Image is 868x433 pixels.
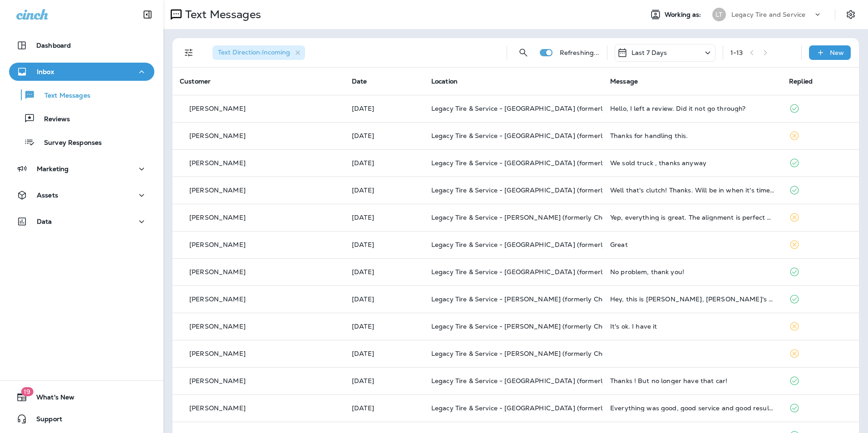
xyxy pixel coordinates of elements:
button: Settings [843,6,859,23]
span: Legacy Tire & Service - [PERSON_NAME] (formerly Chelsea Tire Pros) [431,349,650,358]
div: Well that's clutch! Thanks. Will be in when it's time. Thank you [610,187,774,194]
span: Legacy Tire & Service - [GEOGRAPHIC_DATA] (formerly Magic City Tire & Service) [431,104,687,113]
span: Legacy Tire & Service - [GEOGRAPHIC_DATA] (formerly Magic City Tire & Service) [431,132,687,140]
span: Text Direction : Incoming [218,48,290,56]
div: 1 - 13 [730,49,743,56]
p: [PERSON_NAME] [189,350,246,357]
button: Collapse Sidebar [135,5,160,24]
p: Sep 10, 2025 08:07 AM [352,214,417,221]
p: Reviews [35,115,70,124]
p: Sep 8, 2025 03:14 PM [352,295,417,303]
p: Sep 10, 2025 10:43 AM [352,132,417,139]
div: No problem, thank you! [610,268,774,276]
div: Text Direction:Incoming [212,45,305,60]
p: Refreshing... [560,49,600,56]
button: Marketing [9,160,154,178]
p: [PERSON_NAME] [189,159,246,167]
span: What's New [27,394,74,404]
button: Dashboard [9,36,154,54]
div: It's ok. I have it [610,323,774,330]
p: Last 7 Days [631,49,667,56]
span: Legacy Tire & Service - [PERSON_NAME] (formerly Chelsea Tire Pros) [431,322,650,330]
p: Sep 10, 2025 09:27 AM [352,187,417,194]
p: Sep 9, 2025 10:23 AM [352,268,417,276]
p: Marketing [37,165,69,172]
span: Legacy Tire & Service - [GEOGRAPHIC_DATA] (formerly Magic City Tire & Service) [431,159,687,167]
span: Legacy Tire & Service - [PERSON_NAME] (formerly Chelsea Tire Pros) [431,213,650,221]
p: Sep 8, 2025 06:17 AM [352,377,417,384]
div: Thanks ! But no longer have that car! [610,377,774,384]
p: Sep 9, 2025 01:30 PM [352,241,417,248]
div: We sold truck , thanks anyway [610,159,774,167]
div: Yep, everything is great. The alignment is perfect now. Thank you! [610,214,774,221]
p: Sep 10, 2025 10:38 AM [352,159,417,167]
p: Data [37,218,52,225]
p: [PERSON_NAME] [189,187,246,194]
button: Text Messages [9,85,154,104]
div: Thanks for handling this. [610,132,774,139]
div: Hey, this is Tara, Brent's wife. His email is mbabney2486@gmail.com [610,295,774,303]
div: Great [610,241,774,248]
span: Support [27,415,62,426]
span: Legacy Tire & Service - [GEOGRAPHIC_DATA] (formerly Chalkville Auto & Tire Service) [431,241,702,249]
p: Sep 8, 2025 11:20 AM [352,323,417,330]
div: Hello, I left a review. Did it not go through? [610,105,774,112]
p: [PERSON_NAME] [189,105,246,112]
p: [PERSON_NAME] [189,268,246,276]
p: Inbox [37,68,54,75]
span: Message [610,77,638,85]
span: Location [431,77,458,85]
p: Assets [37,192,58,199]
span: Legacy Tire & Service - [GEOGRAPHIC_DATA] (formerly Magic City Tire & Service) [431,186,687,194]
button: Support [9,410,154,428]
p: Sep 11, 2025 08:11 AM [352,105,417,112]
button: Inbox [9,63,154,81]
p: [PERSON_NAME] [189,241,246,248]
span: Legacy Tire & Service - [GEOGRAPHIC_DATA] (formerly Magic City Tire & Service) [431,404,687,412]
p: [PERSON_NAME] [189,404,246,412]
span: Replied [789,77,813,85]
p: [PERSON_NAME] [189,295,246,303]
p: Dashboard [36,42,71,49]
button: Filters [180,44,198,62]
p: [PERSON_NAME] [189,132,246,139]
p: Survey Responses [35,139,102,148]
span: Legacy Tire & Service - [GEOGRAPHIC_DATA] (formerly Magic City Tire & Service) [431,377,687,385]
p: Text Messages [182,8,261,21]
div: Everything was good, good service and good results. Keep up the good work! [610,404,774,412]
span: Date [352,77,367,85]
p: [PERSON_NAME] [189,214,246,221]
button: Assets [9,186,154,204]
span: Legacy Tire & Service - [GEOGRAPHIC_DATA] (formerly Magic City Tire & Service) [431,268,687,276]
button: Reviews [9,109,154,128]
p: Sep 6, 2025 08:17 AM [352,404,417,412]
button: Search Messages [514,44,533,62]
p: Text Messages [35,92,90,100]
p: Legacy Tire and Service [731,11,805,18]
span: Legacy Tire & Service - [PERSON_NAME] (formerly Chelsea Tire Pros) [431,295,650,303]
span: 19 [21,387,33,396]
span: Working as: [665,11,703,19]
p: [PERSON_NAME] [189,377,246,384]
button: Data [9,212,154,231]
p: New [830,49,844,56]
p: [PERSON_NAME] [189,323,246,330]
span: Customer [180,77,211,85]
div: LT [712,8,726,21]
button: Survey Responses [9,133,154,152]
button: 19What's New [9,388,154,406]
p: Sep 8, 2025 10:26 AM [352,350,417,357]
